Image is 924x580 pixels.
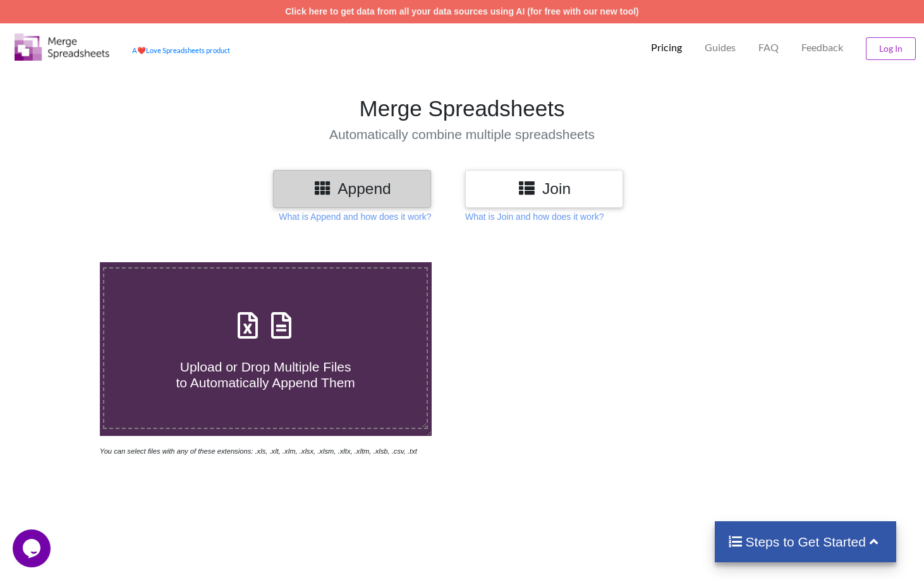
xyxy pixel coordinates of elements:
p: FAQ [758,41,779,54]
h4: Steps to Get Started [727,534,884,550]
span: heart [137,46,146,54]
img: Logo.png [15,33,109,61]
a: Click here to get data from all your data sources using AI (for free with our new tool) [285,6,639,16]
h3: Join [475,179,614,198]
span: Upload or Drop Multiple Files to Automatically Append Them [176,359,355,390]
span: Feedback [801,42,843,52]
iframe: chat widget [13,529,53,567]
button: Log In [866,37,916,60]
p: What is Append and how does it work? [279,210,431,223]
p: What is Join and how does it work? [465,210,604,223]
a: AheartLove Spreadsheets product [132,46,230,54]
i: You can select files with any of these extensions: .xls, .xlt, .xlm, .xlsx, .xlsm, .xltx, .xltm, ... [100,447,417,455]
p: Pricing [651,41,682,54]
p: Guides [705,41,736,54]
h3: Append [283,179,422,198]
